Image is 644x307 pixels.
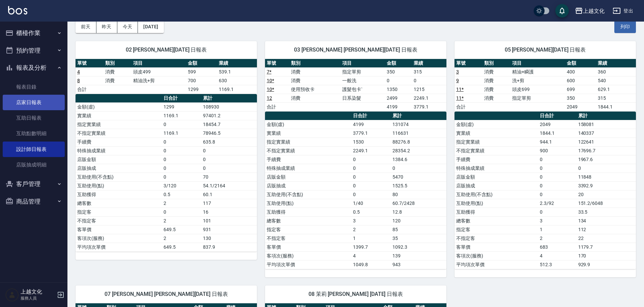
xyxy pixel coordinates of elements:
td: 943 [391,260,446,269]
td: 0 [162,208,201,216]
td: 3779.1 [412,102,446,111]
a: 8 [77,78,80,83]
table: a dense table [455,112,636,269]
td: 客項次(服務) [76,234,162,243]
a: 報表目錄 [3,79,65,95]
td: 不指定實業績 [455,146,538,155]
th: 金額 [385,59,412,68]
table: a dense table [265,112,446,269]
table: a dense table [76,94,257,252]
table: a dense table [265,59,446,112]
td: 客項次(服務) [455,251,538,260]
td: 1215 [412,85,446,94]
td: 客項次(服務) [265,251,351,260]
button: 報表及分析 [3,59,65,76]
td: 22 [577,234,636,243]
td: 540 [596,76,636,85]
td: 總客數 [265,216,351,225]
td: 手續費 [455,155,538,164]
a: 店販抽成明細 [3,157,65,173]
span: 08 茉莉 [PERSON_NAME] [DATE] 日報表 [273,291,438,298]
td: 4199 [351,120,391,129]
a: 互助日報表 [3,110,65,126]
td: 金額(虛) [76,102,162,111]
td: 洗+剪 [510,76,565,85]
td: 20 [577,190,636,199]
td: 特殊抽成業績 [455,164,538,173]
td: 54.1/2164 [201,181,257,190]
td: 特殊抽成業績 [265,164,351,173]
td: 指定客 [455,225,538,234]
td: 總客數 [76,199,162,208]
td: 35 [391,234,446,243]
td: 不指定實業績 [76,129,162,137]
a: 設計師日報表 [3,142,65,157]
td: 0.5 [162,190,201,199]
td: 683 [538,243,576,251]
th: 金額 [186,59,217,68]
td: 18454.7 [201,120,257,129]
td: 2 [162,234,201,243]
td: 929.9 [577,260,636,269]
p: 服務人員 [21,295,55,301]
a: 4 [77,69,80,74]
td: 512.3 [538,260,576,269]
td: 350 [385,67,412,76]
td: 88276.8 [391,137,446,146]
td: 116631 [391,129,446,137]
td: 1299 [186,85,217,94]
td: 不指定客 [76,216,162,225]
th: 單號 [455,59,482,68]
td: 60.7/2428 [391,199,446,208]
td: 33.5 [577,208,636,216]
td: 0 [351,164,391,173]
a: 12 [267,95,272,101]
td: 630 [217,76,257,85]
td: 0 [201,146,257,155]
td: 平均項次單價 [455,260,538,269]
td: 消費 [289,94,341,102]
td: 60.1 [201,190,257,199]
td: 互助使用(點) [76,181,162,190]
th: 項目 [510,59,565,68]
td: 1169.1 [162,111,201,120]
td: 指定實業績 [455,137,538,146]
td: 頭皮499 [131,67,186,76]
td: 649.5 [162,243,201,251]
a: 9 [456,78,459,83]
button: 預約管理 [3,42,65,59]
td: 2499 [385,94,412,102]
td: 600 [565,76,596,85]
td: 指定實業績 [76,120,162,129]
td: 客單價 [76,225,162,234]
td: 手續費 [76,137,162,146]
td: 平均項次單價 [76,243,162,251]
td: 2049 [538,120,576,129]
button: 昨天 [96,21,117,33]
button: 前天 [76,21,96,33]
td: 2 [162,199,201,208]
th: 金額 [565,59,596,68]
td: 消費 [289,67,341,76]
td: 客單價 [265,243,351,251]
td: 4 [538,251,576,260]
td: 1092.3 [391,243,446,251]
th: 類別 [289,59,341,68]
td: 指定客 [76,208,162,216]
td: 使用預收卡 [289,85,341,94]
td: 2 [162,216,201,225]
button: 上越文化 [572,4,607,18]
td: 1530 [351,137,391,146]
table: a dense table [455,59,636,112]
td: 944.1 [538,137,576,146]
td: 2 [351,225,391,234]
td: 4 [351,251,391,260]
th: 項目 [131,59,186,68]
td: 2.3/92 [538,199,576,208]
th: 累計 [201,94,257,103]
td: 客單價 [455,243,538,251]
td: 消費 [482,67,510,76]
span: 02 [PERSON_NAME][DATE] 日報表 [84,47,249,53]
td: 360 [596,67,636,76]
td: 4199 [385,102,412,111]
